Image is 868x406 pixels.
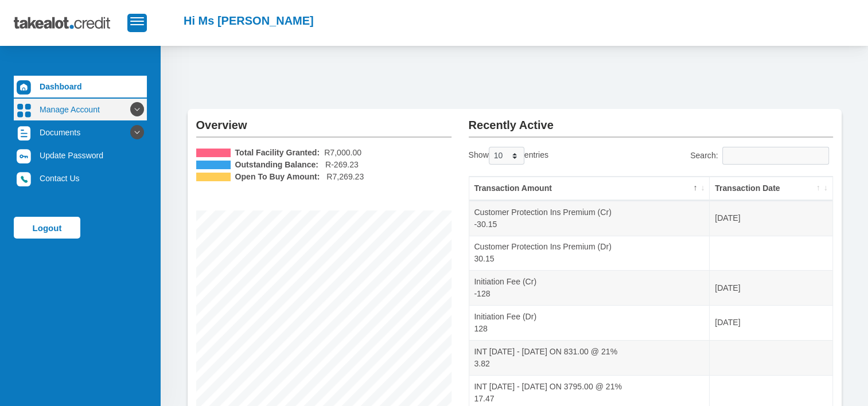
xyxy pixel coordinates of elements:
[196,109,451,132] h2: Overview
[710,201,832,236] td: [DATE]
[469,201,710,236] td: Customer Protection Ins Premium (Cr) -30.15
[14,9,127,37] img: takealot_credit_logo.svg
[469,236,710,271] td: Customer Protection Ins Premium (Dr) 30.15
[710,305,832,340] td: [DATE]
[326,171,364,183] span: R7,269.23
[235,159,319,171] b: Outstanding Balance:
[14,217,80,239] a: Logout
[710,177,832,201] th: Transaction Date: activate to sort column ascending
[14,122,147,143] a: Documents
[325,159,359,171] span: R-269.23
[235,147,320,159] b: Total Facility Granted:
[469,340,710,375] td: INT [DATE] - [DATE] ON 831.00 @ 21% 3.82
[469,305,710,340] td: Initiation Fee (Dr) 128
[469,177,710,201] th: Transaction Amount: activate to sort column descending
[690,147,833,165] label: Search:
[235,171,320,183] b: Open To Buy Amount:
[14,99,147,120] a: Manage Account
[469,147,548,165] label: Show entries
[184,14,314,28] h2: Hi Ms [PERSON_NAME]
[710,270,832,305] td: [DATE]
[469,270,710,305] td: Initiation Fee (Cr) -128
[324,147,361,159] span: R7,000.00
[489,147,524,165] select: Showentries
[14,145,147,166] a: Update Password
[722,147,829,165] input: Search:
[469,109,833,132] h2: Recently Active
[14,76,147,97] a: Dashboard
[14,167,147,189] a: Contact Us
